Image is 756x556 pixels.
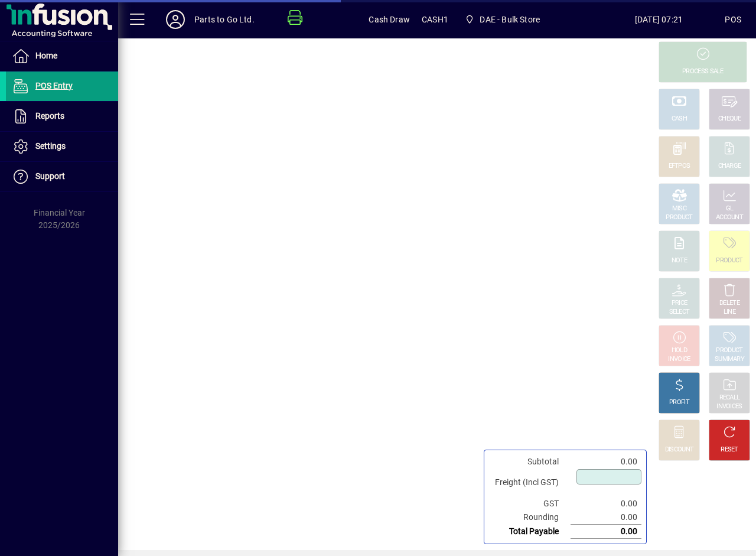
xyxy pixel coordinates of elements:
span: POS Entry [35,81,73,90]
span: CASH1 [422,10,448,29]
div: NOTE [672,256,687,265]
td: Total Payable [489,525,571,539]
div: PRICE [672,299,687,308]
div: INVOICES [716,402,742,411]
div: PROFIT [669,398,689,407]
span: DAE - Bulk Store [460,9,545,30]
div: PRODUCT [666,213,692,222]
span: Cash Draw [369,10,410,29]
div: HOLD [672,346,687,355]
div: Parts to Go Ltd. [194,10,255,29]
span: Support [35,171,65,181]
div: LINE [724,308,735,317]
div: CHEQUE [718,115,741,123]
td: 0.00 [571,511,641,525]
div: CASH [672,115,687,123]
td: 0.00 [571,525,641,539]
div: POS [725,10,741,29]
a: Home [6,41,118,71]
div: PRODUCT [716,346,742,355]
div: EFTPOS [669,162,690,171]
span: DAE - Bulk Store [480,10,540,29]
span: [DATE] 07:21 [593,10,725,29]
div: GL [726,204,734,213]
div: PROCESS SALE [682,67,724,76]
div: RECALL [719,394,740,402]
div: SUMMARY [715,355,744,364]
td: Freight (Incl GST) [489,469,571,497]
span: Settings [35,141,66,151]
div: RESET [721,446,738,454]
a: Reports [6,102,118,131]
a: Support [6,162,118,191]
div: INVOICE [668,355,690,364]
div: PRODUCT [716,256,742,265]
div: CHARGE [718,162,741,171]
div: DELETE [719,299,739,308]
div: ACCOUNT [716,213,743,222]
div: DISCOUNT [665,446,693,454]
td: Subtotal [489,455,571,469]
td: 0.00 [571,497,641,511]
td: Rounding [489,511,571,525]
div: MISC [672,204,686,213]
td: GST [489,497,571,511]
button: Profile [157,9,194,30]
span: Reports [35,111,64,121]
div: SELECT [669,308,690,317]
a: Settings [6,132,118,161]
td: 0.00 [571,455,641,469]
span: Home [35,51,57,60]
